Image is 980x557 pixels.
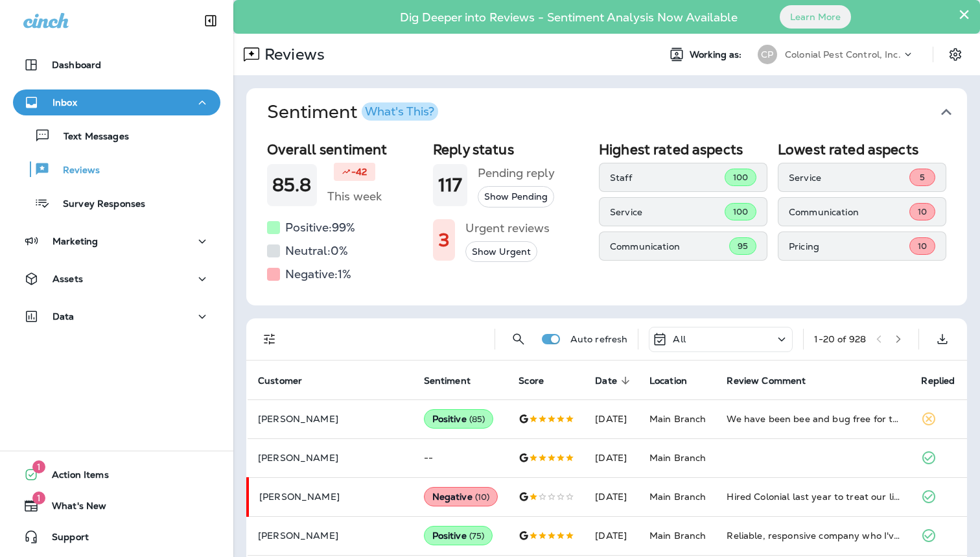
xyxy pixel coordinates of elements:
span: Main Branch [649,452,706,464]
div: Hired Colonial last year to treat our little beach house. Moved in,in the spring and our ceiling ... [727,490,900,503]
p: Dig Deeper into Reviews - Sentiment Analysis Now Available [362,16,775,19]
span: 95 [738,241,748,252]
span: Score [519,375,561,386]
span: Sentiment [424,375,471,386]
button: 1What's New [13,493,220,519]
span: Customer [258,375,319,386]
p: Service [610,207,725,217]
p: Marketing [52,236,98,246]
button: Learn More [780,5,851,29]
p: [PERSON_NAME] [258,530,403,541]
p: Text Messages [51,131,129,143]
p: Colonial Pest Control, Inc. [785,49,901,60]
p: Communication [789,207,909,217]
span: Score [519,375,544,386]
span: Replied [921,375,972,386]
div: SentimentWhat's This? [246,136,967,305]
h2: Highest rated aspects [599,141,767,158]
span: Main Branch [649,413,706,425]
div: 1 - 20 of 928 [814,334,866,344]
p: Reviews [259,45,325,64]
button: Assets [13,266,220,292]
button: Text Messages [13,122,220,149]
button: Close [958,4,970,25]
h5: Pending reply [478,163,555,184]
span: Sentiment [424,375,487,386]
p: Survey Responses [50,198,145,211]
span: 10 [918,241,927,252]
button: Dashboard [13,52,220,78]
p: Communication [610,241,729,252]
button: Show Pending [478,186,554,207]
h5: Positive: 99 % [285,217,355,238]
p: -42 [351,165,367,178]
button: Support [13,524,220,550]
button: Filters [257,326,283,352]
h5: Negative: 1 % [285,264,351,285]
span: Working as: [690,49,745,60]
td: [DATE] [585,516,639,555]
span: 100 [733,172,748,183]
span: ( 10 ) [475,492,490,503]
span: 1 [32,460,45,473]
button: Search Reviews [506,326,531,352]
td: -- [414,438,509,477]
span: Date [595,375,617,386]
p: [PERSON_NAME] [258,453,403,463]
h1: 117 [438,174,462,196]
button: 1Action Items [13,462,220,488]
span: Date [595,375,634,386]
h2: Lowest rated aspects [778,141,946,158]
span: What's New [39,501,106,516]
h5: Urgent reviews [465,218,550,239]
div: Positive [424,409,494,429]
span: Review Comment [727,375,822,386]
p: Assets [52,274,83,284]
span: 100 [733,206,748,217]
span: Support [39,532,89,547]
div: CP [758,45,777,64]
h2: Overall sentiment [267,141,423,158]
p: Service [789,172,909,183]
td: [DATE] [585,438,639,477]
button: Reviews [13,156,220,183]
td: [DATE] [585,477,639,516]
div: Negative [424,487,498,506]
h5: Neutral: 0 % [285,241,348,261]
p: [PERSON_NAME] [258,414,403,424]
div: Positive [424,526,493,545]
span: Review Comment [727,375,806,386]
p: Inbox [52,97,77,108]
span: Location [649,375,687,386]
span: 5 [920,172,925,183]
h2: Reply status [433,141,589,158]
button: SentimentWhat's This? [257,88,977,136]
h1: Sentiment [267,101,438,123]
span: Replied [921,375,955,386]
p: Reviews [50,165,100,177]
span: 1 [32,492,45,504]
button: Inbox [13,89,220,115]
p: Data [52,311,75,322]
div: What's This? [365,106,434,117]
span: Main Branch [649,491,706,503]
span: Action Items [39,469,109,485]
div: We have been bee and bug free for three years now thanks to Colonial Pest. [727,412,900,425]
span: Location [649,375,704,386]
p: Pricing [789,241,909,252]
button: Collapse Sidebar [192,8,229,34]
span: Customer [258,375,302,386]
span: 10 [918,206,927,217]
div: Reliable, responsive company who I've come to trust over the years. [727,529,900,542]
p: Dashboard [52,60,101,70]
span: Main Branch [649,530,706,541]
button: Data [13,303,220,329]
p: All [673,334,685,344]
p: Auto refresh [570,334,628,344]
p: [PERSON_NAME] [259,492,403,502]
span: ( 75 ) [469,530,485,541]
button: Settings [944,43,967,66]
td: [DATE] [585,399,639,438]
button: Export as CSV [929,326,955,352]
button: What's This? [362,102,438,121]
